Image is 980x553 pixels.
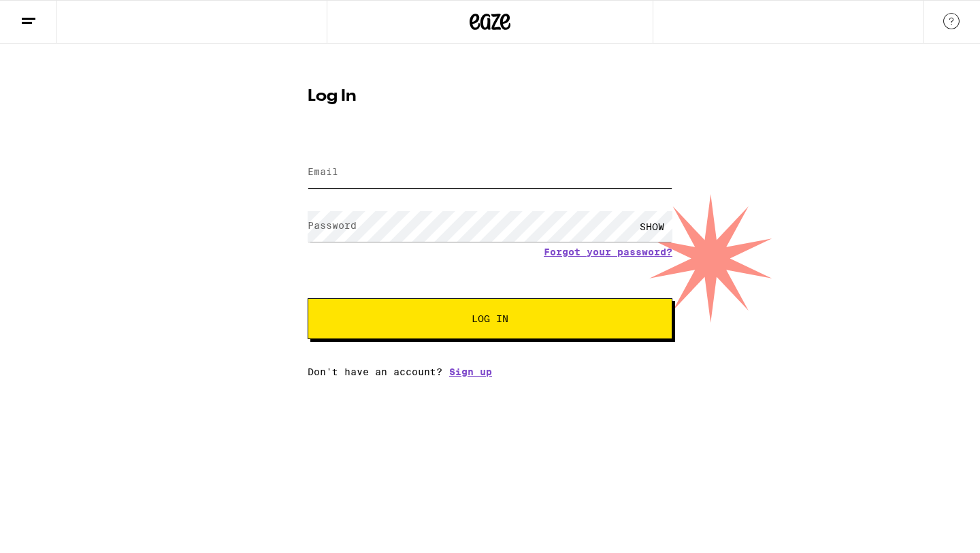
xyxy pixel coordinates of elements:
a: Forgot your password? [544,247,672,257]
a: Sign up [449,366,492,377]
h1: Log In [308,89,672,105]
label: Email [308,166,338,177]
button: Log In [308,298,672,339]
label: Password [308,220,357,231]
input: Email [308,157,672,188]
span: Log In [472,314,508,323]
div: SHOW [632,211,672,242]
span: Hi. Need any help? [8,10,98,20]
div: Don't have an account? [308,366,672,377]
